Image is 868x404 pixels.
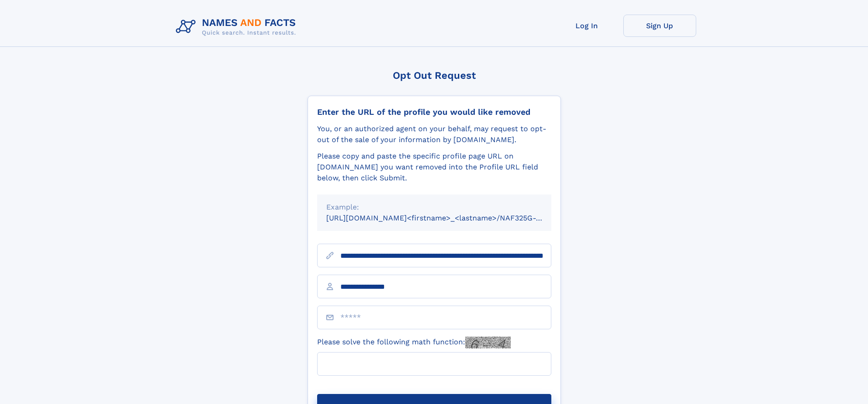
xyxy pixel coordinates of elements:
a: Log In [550,15,623,37]
img: Logo Names and Facts [172,15,303,39]
div: Enter the URL of the profile you would like removed [317,107,551,117]
a: Sign Up [623,15,696,37]
small: [URL][DOMAIN_NAME]<firstname>_<lastname>/NAF325G-xxxxxxxx [326,214,569,222]
div: Please copy and paste the specific profile page URL on [DOMAIN_NAME] you want removed into the Pr... [317,151,551,184]
div: Example: [326,202,542,213]
div: Opt Out Request [308,70,561,81]
div: You, or an authorized agent on your behalf, may request to opt-out of the sale of your informatio... [317,123,551,145]
label: Please solve the following math function: [317,337,511,348]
